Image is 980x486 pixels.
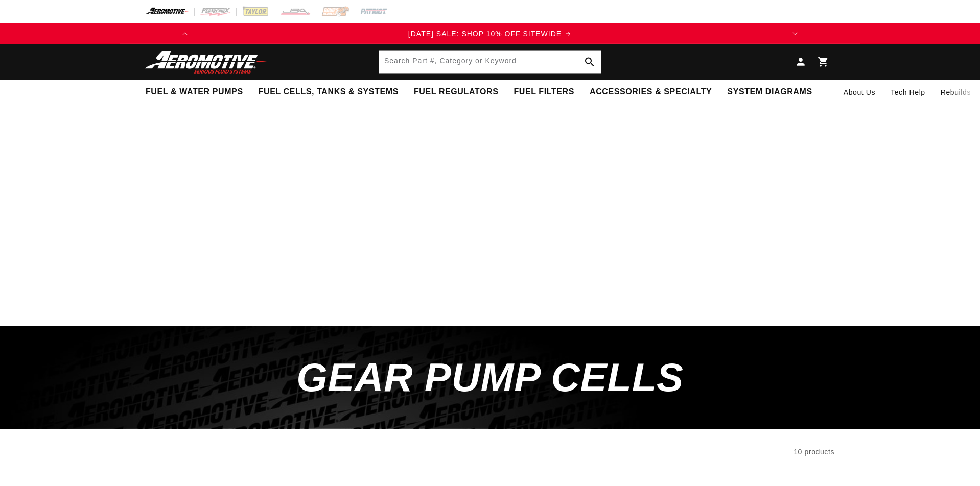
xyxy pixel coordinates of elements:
summary: Accessories & Specialty [582,80,719,104]
summary: Fuel Regulators [406,80,506,104]
slideshow-component: Translation missing: en.sections.announcements.announcement_bar [120,23,860,44]
summary: Fuel Cells, Tanks & Systems [251,80,406,104]
summary: Fuel Filters [506,80,582,104]
span: Fuel Filters [514,87,574,98]
a: [DATE] SALE: SHOP 10% OFF SITEWIDE [195,28,785,39]
summary: Fuel & Water Pumps [138,80,251,104]
summary: Rebuilds [933,80,978,105]
a: About Us [836,80,883,105]
span: Rebuilds [941,87,971,98]
span: Fuel Cells, Tanks & Systems [259,87,399,98]
summary: System Diagrams [719,80,820,104]
span: Fuel & Water Pumps [146,87,243,98]
input: Search Part #, Category or Keyword [379,51,601,73]
summary: Tech Help [883,80,933,105]
span: Fuel Regulators [414,87,498,98]
span: Tech Help [891,87,925,98]
span: About Us [844,88,875,96]
button: Translation missing: en.sections.announcements.next_announcement [785,23,805,44]
span: [DATE] SALE: SHOP 10% OFF SITEWIDE [408,30,562,38]
span: Accessories & Specialty [590,87,712,98]
div: 1 of 3 [195,28,785,39]
span: Gear Pump Cells [296,355,684,400]
span: 10 products [794,448,834,456]
img: Aeromotive [142,50,270,74]
span: System Diagrams [727,87,812,98]
div: Announcement [195,28,785,39]
button: Search Part #, Category or Keyword [578,51,601,73]
button: Translation missing: en.sections.announcements.previous_announcement [175,23,195,44]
